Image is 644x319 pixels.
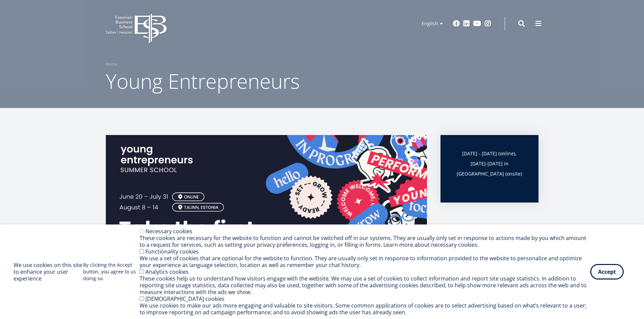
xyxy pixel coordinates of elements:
div: These cookies help us to understand how visitors engage with the website. We may use a set of coo... [140,275,590,295]
label: Analytics cookies [145,268,189,275]
label: [DEMOGRAPHIC_DATA] cookies [145,295,224,302]
p: [DATE] - [DATE] (online), [DATE]-[DATE] in [GEOGRAPHIC_DATA] (onsite) [454,149,525,179]
p: By clicking the Accept button, you agree to us doing so. [83,262,140,282]
a: Linkedin [463,20,470,27]
div: We use cookies to make our ads more engaging and valuable to site visitors. Some common applicati... [140,302,590,316]
label: Necessary cookies [145,228,192,235]
span: Young Entrepreneurs [106,67,300,95]
h2: We use cookies on this site to enhance your user experience [14,262,83,282]
label: Functionality cookies [145,248,199,255]
a: Youtube [473,20,481,27]
div: We use a set of cookies that are optional for the website to function. They are usually only set ... [140,255,590,268]
div: These cookies are necessary for the website to function and cannot be switched off in our systems... [140,235,590,248]
a: Facebook [453,20,460,27]
button: Accept [590,264,624,280]
a: Instagram [484,20,491,27]
a: Home [106,61,117,68]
